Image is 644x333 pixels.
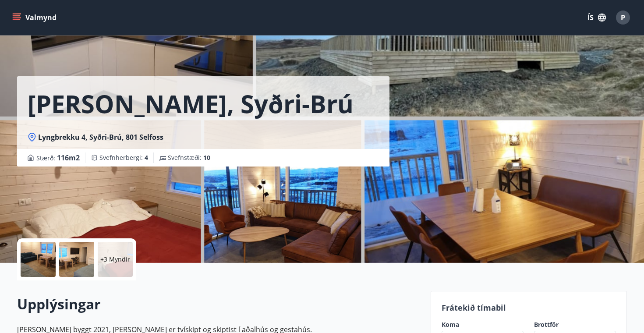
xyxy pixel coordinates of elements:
[534,320,616,329] label: Brottför
[442,302,616,313] p: Frátekið tímabil
[621,13,625,22] span: P
[168,153,210,162] span: Svefnstæði :
[99,153,148,162] span: Svefnherbergi :
[442,320,524,329] label: Koma
[28,87,354,120] h1: [PERSON_NAME], Syðri-Brú
[57,153,80,163] span: 116 m2
[100,255,130,264] p: +3 Myndir
[36,152,80,163] span: Stærð :
[145,153,148,162] span: 4
[17,294,420,314] h2: Upplýsingar
[203,153,210,162] span: 10
[11,10,60,25] button: menu
[583,10,611,25] button: ÍS
[38,132,163,142] span: Lyngbrekku 4, Syðri-Brú, 801 Selfoss
[612,7,633,28] button: P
